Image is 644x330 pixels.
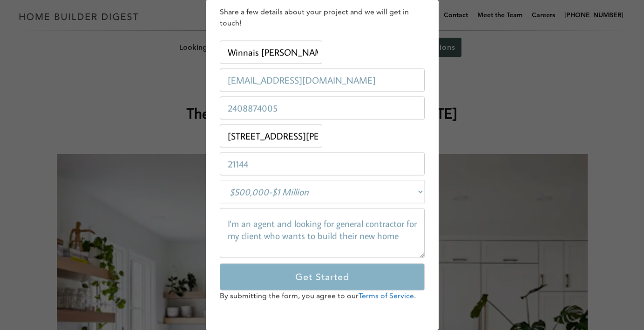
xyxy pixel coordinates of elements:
[359,291,414,300] a: Terms of Service
[220,68,425,92] input: Email Address
[220,290,425,302] p: By submitting the form, you agree to our .
[220,40,322,64] input: Name
[220,7,425,29] div: Share a few details about your project and we will get in touch!
[220,96,425,120] input: Phone Number
[220,152,425,175] input: Zip Code
[220,263,425,290] input: Get Started
[465,263,633,319] iframe: Drift Widget Chat Controller
[220,124,322,148] input: Project Address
